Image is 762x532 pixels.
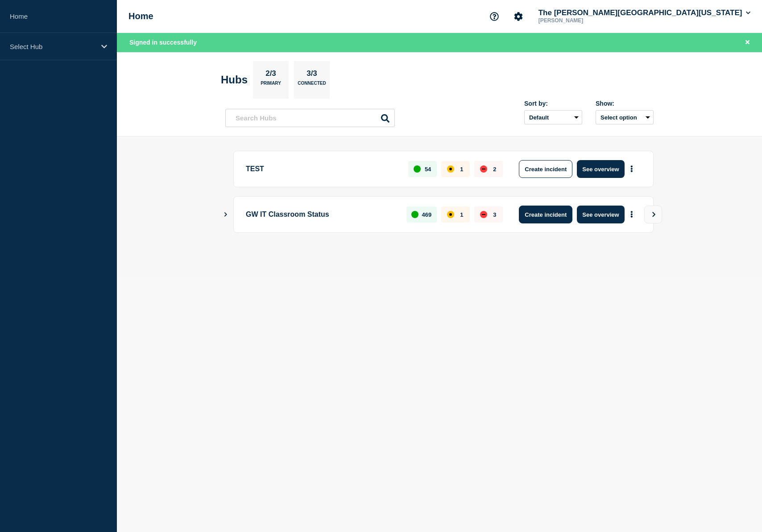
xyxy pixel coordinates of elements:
[414,165,421,173] div: up
[524,110,582,124] select: Sort by
[577,160,624,178] button: See overview
[10,43,95,50] p: Select Hub
[261,81,281,90] p: Primary
[626,206,638,223] button: More actions
[129,39,197,46] span: Signed in successfully
[224,211,228,218] button: Show Connected Hubs
[519,206,572,223] button: Create incident
[537,17,629,24] p: [PERSON_NAME]
[128,11,153,21] h1: Home
[537,8,752,17] button: The [PERSON_NAME][GEOGRAPHIC_DATA][US_STATE]
[493,166,496,173] p: 2
[447,165,454,173] div: affected
[742,37,753,48] button: Close banner
[485,7,504,26] button: Support
[493,211,496,218] p: 3
[262,69,280,81] p: 2/3
[644,206,662,223] button: View
[509,7,528,26] button: Account settings
[303,69,321,81] p: 3/3
[480,211,487,218] div: down
[221,74,248,86] h2: Hubs
[411,211,418,218] div: up
[596,110,654,124] button: Select option
[447,211,454,218] div: affected
[246,160,398,178] p: TEST
[460,166,463,173] p: 1
[524,100,582,107] div: Sort by:
[460,211,463,218] p: 1
[626,161,638,177] button: More actions
[425,166,431,173] p: 54
[596,100,654,107] div: Show:
[225,109,395,127] input: Search Hubs
[422,211,432,218] p: 469
[246,206,396,223] p: GW IT Classroom Status
[298,81,326,90] p: Connected
[519,160,572,178] button: Create incident
[577,206,624,223] button: See overview
[480,165,487,173] div: down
